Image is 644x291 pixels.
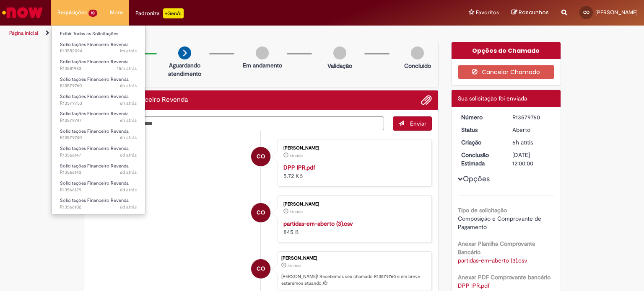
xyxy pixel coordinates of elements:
[52,144,145,160] a: Aberto R13566147 : Solicitações Financeiro Revenda
[595,9,638,16] span: [PERSON_NAME]
[117,65,137,72] time: 30/09/2025 14:41:01
[512,138,551,147] div: 30/09/2025 08:37:44
[6,26,423,41] ul: Trilhas de página
[393,116,432,131] button: Enviar
[52,179,145,194] a: Aberto R13566129 : Solicitações Financeiro Revenda
[327,62,352,70] p: Validação
[60,117,137,124] span: R13579747
[60,48,137,54] span: R13582094
[458,282,490,289] a: Download de DPP IPR.pdf
[60,197,129,203] span: Solicitações Financeiro Revenda
[458,257,527,264] a: Download de partidas-em-aberto (3).csv
[404,62,431,70] p: Concluído
[52,92,145,108] a: Aberto R13579753 : Solicitações Financeiro Revenda
[60,65,137,72] span: R13581983
[52,75,145,90] a: Aberto R13579760 : Solicitações Financeiro Revenda
[283,163,423,180] div: 5.72 KB
[290,153,303,158] span: 6h atrás
[283,202,423,207] div: [PERSON_NAME]
[410,120,426,127] span: Enviar
[60,82,137,89] span: R13579760
[163,8,184,18] p: +GenAi
[60,128,129,134] span: Solicitações Financeiro Revenda
[52,109,145,125] a: Aberto R13579747 : Solicitações Financeiro Revenda
[251,203,270,222] div: Carlos Oliveira
[1,4,44,21] img: ServiceNow
[476,8,499,17] span: Favoritos
[458,273,551,281] b: Anexar PDF Comprovante bancário
[458,206,507,214] b: Tipo de solicitação
[90,116,384,131] textarea: Digite sua mensagem aqui...
[60,187,137,193] span: R13566129
[60,111,129,117] span: Solicitações Financeiro Revenda
[257,147,265,167] span: CO
[52,40,145,56] a: Aberto R13582094 : Solicitações Financeiro Revenda
[120,117,137,124] span: 6h atrás
[257,259,265,279] span: CO
[120,204,137,210] time: 25/09/2025 11:22:06
[290,209,303,214] span: 6h atrás
[120,152,137,158] time: 25/09/2025 11:28:10
[421,95,432,106] button: Adicionar anexos
[512,113,551,121] div: R13579760
[52,162,145,177] a: Aberto R13566143 : Solicitações Financeiro Revenda
[120,117,137,124] time: 30/09/2025 08:35:56
[512,151,551,167] div: [DATE] 12:00:00
[120,187,137,193] time: 25/09/2025 11:26:03
[117,65,137,72] span: 15m atrás
[52,127,145,142] a: Aberto R13579740 : Solicitações Financeiro Revenda
[60,93,129,100] span: Solicitações Financeiro Revenda
[60,41,129,48] span: Solicitações Financeiro Revenda
[452,42,561,59] div: Opções do Chamado
[288,263,301,268] time: 30/09/2025 08:37:44
[120,100,137,106] time: 30/09/2025 08:36:45
[281,256,427,261] div: [PERSON_NAME]
[120,152,137,158] span: 6d atrás
[283,219,423,236] div: 845 B
[60,180,129,186] span: Solicitações Financeiro Revenda
[178,46,191,59] img: arrow-next.png
[52,57,145,73] a: Aberto R13581983 : Solicitações Financeiro Revenda
[290,153,303,158] time: 30/09/2025 08:37:39
[60,169,137,176] span: R13566143
[52,29,145,39] a: Exibir Todas as Solicitações
[257,203,265,223] span: CO
[51,25,145,214] ul: Requisições
[120,134,137,141] time: 30/09/2025 08:35:06
[458,215,543,231] span: Composição e Comprovante de Pagamento
[120,169,137,175] span: 6d atrás
[135,8,184,18] div: Padroniza
[120,82,137,89] time: 30/09/2025 08:37:47
[57,8,87,17] span: Requisições
[243,61,282,70] p: Em andamento
[512,139,533,146] span: 6h atrás
[333,46,346,59] img: img-circle-grey.png
[88,10,97,17] span: 10
[455,138,506,147] dt: Criação
[120,134,137,141] span: 6h atrás
[583,10,589,15] span: CO
[60,76,129,82] span: Solicitações Financeiro Revenda
[60,59,129,65] span: Solicitações Financeiro Revenda
[283,164,315,171] strong: DPP IPR.pdf
[512,139,533,146] time: 30/09/2025 08:37:44
[9,30,38,36] a: Página inicial
[455,126,506,134] dt: Status
[458,95,527,102] span: Sua solicitação foi enviada
[164,61,205,78] p: Aguardando atendimento
[455,113,506,121] dt: Número
[60,163,129,169] span: Solicitações Financeiro Revenda
[281,273,427,286] p: [PERSON_NAME]! Recebemos seu chamado R13579760 e em breve estaremos atuando.
[458,240,535,256] b: Anexar Planilha Comprovante Bancário
[512,9,549,17] a: Rascunhos
[256,46,269,59] img: img-circle-grey.png
[52,196,145,211] a: Aberto R13566102 : Solicitações Financeiro Revenda
[519,8,549,16] span: Rascunhos
[283,146,423,151] div: [PERSON_NAME]
[283,220,353,227] strong: partidas-em-aberto (3).csv
[411,46,424,59] img: img-circle-grey.png
[110,8,123,17] span: More
[455,151,506,167] dt: Conclusão Estimada
[60,152,137,159] span: R13566147
[60,134,137,141] span: R13579740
